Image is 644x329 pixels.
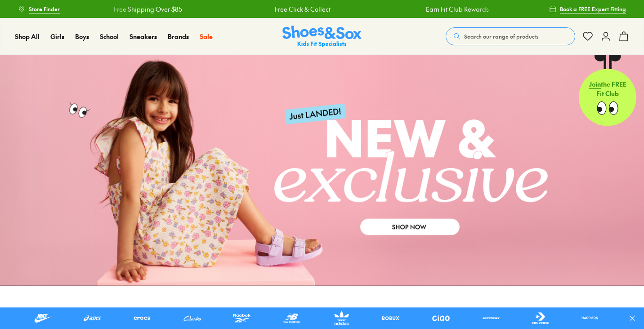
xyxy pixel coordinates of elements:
[50,32,64,41] a: Girls
[168,32,189,41] a: Brands
[29,5,60,13] span: Store Finder
[282,26,362,48] img: SNS_Logo_Responsive.svg
[560,5,626,13] span: Book a FREE Expert Fitting
[549,1,626,17] a: Book a FREE Expert Fitting
[130,32,157,41] a: Sneakers
[464,32,538,40] span: Search our range of products
[75,32,89,41] a: Boys
[425,4,488,14] a: Earn Fit Club Rewards
[18,1,60,17] a: Store Finder
[282,26,362,48] a: Shoes & Sox
[446,27,575,45] button: Search our range of products
[200,32,213,41] a: Sale
[113,4,182,14] a: Free Shipping Over $85
[579,54,636,126] a: Jointhe FREE Fit Club
[579,72,636,105] p: the FREE Fit Club
[15,32,40,41] a: Shop All
[589,79,601,88] span: Join
[274,4,330,14] a: Free Click & Collect
[100,32,119,41] a: School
